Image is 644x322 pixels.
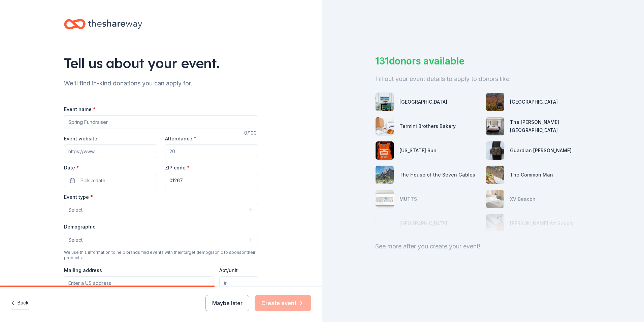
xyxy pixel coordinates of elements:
[64,54,258,73] div: Tell us about your event.
[64,203,258,217] button: Select
[375,241,591,252] div: See more after you create your event!
[11,296,29,310] button: Back
[376,117,394,135] img: photo for Termini Brothers Bakery
[64,106,96,113] label: Event name
[375,74,591,84] div: Fill out your event details to apply to donors like:
[64,144,157,158] input: https://www...
[165,135,196,142] label: Attendance
[376,141,394,160] img: photo for Connecticut Sun
[219,276,258,290] input: #
[64,135,97,142] label: Event website
[64,174,157,187] button: Pick a date
[165,144,258,158] input: 20
[510,98,558,106] div: [GEOGRAPHIC_DATA]
[64,267,102,274] label: Mailing address
[510,118,591,134] div: The [PERSON_NAME][GEOGRAPHIC_DATA]
[68,206,83,214] span: Select
[165,164,190,171] label: ZIP code
[205,295,249,311] button: Maybe later
[244,129,258,137] div: 0 /100
[64,276,214,290] input: Enter a US address
[80,177,105,185] span: Pick a date
[376,93,394,111] img: photo for Harbor View Hotel
[64,194,93,200] label: Event type
[486,141,504,160] img: photo for Guardian Angel Device
[399,98,447,106] div: [GEOGRAPHIC_DATA]
[399,122,456,130] div: Termini Brothers Bakery
[64,233,258,247] button: Select
[64,250,258,261] div: We use this information to help brands find events with their target demographic to sponsor their...
[486,117,504,135] img: photo for The Charles Hotel
[64,115,258,129] input: Spring Fundraiser
[64,164,157,171] label: Date
[64,223,95,230] label: Demographic
[68,236,83,244] span: Select
[486,93,504,111] img: photo for Loon Mountain Resort
[510,146,572,155] div: Guardian [PERSON_NAME]
[219,267,238,274] label: Apt/unit
[399,146,437,155] div: [US_STATE] Sun
[165,174,258,187] input: 12345 (U.S. only)
[375,54,591,68] div: 131 donors available
[64,78,258,89] div: We'll find in-kind donations you can apply for.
